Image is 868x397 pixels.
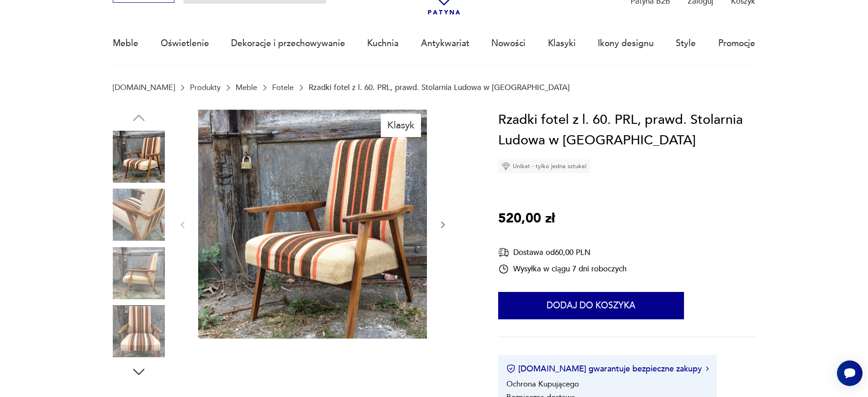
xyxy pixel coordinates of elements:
a: Style [676,22,696,64]
img: Zdjęcie produktu Rzadki fotel z l. 60. PRL, prawd. Stolarnia Ludowa w Poznaniu [198,110,427,339]
a: Antykwariat [421,22,469,64]
a: Kuchnia [367,22,399,64]
img: Zdjęcie produktu Rzadki fotel z l. 60. PRL, prawd. Stolarnia Ludowa w Poznaniu [113,247,165,299]
div: Dostawa od 60,00 PLN [498,247,626,258]
h1: Rzadki fotel z l. 60. PRL, prawd. Stolarnia Ludowa w [GEOGRAPHIC_DATA] [498,110,755,151]
a: Produkty [190,83,221,92]
a: Meble [113,22,138,64]
a: [DOMAIN_NAME] [113,83,175,92]
img: Zdjęcie produktu Rzadki fotel z l. 60. PRL, prawd. Stolarnia Ludowa w Poznaniu [113,131,165,183]
a: Nowości [491,22,526,64]
div: Unikat - tylko jedna sztuka! [498,159,590,173]
button: Dodaj do koszyka [498,292,684,319]
div: Klasyk [381,114,421,137]
a: Fotele [272,83,294,92]
p: Rzadki fotel z l. 60. PRL, prawd. Stolarnia Ludowa w [GEOGRAPHIC_DATA] [309,83,570,92]
a: Promocje [718,22,755,64]
img: Ikona strzałki w prawo [706,366,709,371]
img: Ikona diamentu [502,162,510,170]
img: Zdjęcie produktu Rzadki fotel z l. 60. PRL, prawd. Stolarnia Ludowa w Poznaniu [113,189,165,241]
img: Ikona dostawy [498,247,509,258]
a: Oświetlenie [161,22,209,64]
p: 520,00 zł [498,208,555,229]
iframe: Smartsupp widget button [837,360,863,386]
img: Zdjęcie produktu Rzadki fotel z l. 60. PRL, prawd. Stolarnia Ludowa w Poznaniu [113,305,165,357]
li: Ochrona Kupującego [506,379,579,389]
a: Dekoracje i przechowywanie [231,22,345,64]
a: Ikony designu [598,22,654,64]
div: Wysyłka w ciągu 7 dni roboczych [498,264,626,275]
button: [DOMAIN_NAME] gwarantuje bezpieczne zakupy [506,363,709,375]
a: Meble [236,83,257,92]
img: Ikona certyfikatu [506,364,516,373]
a: Klasyki [548,22,576,64]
